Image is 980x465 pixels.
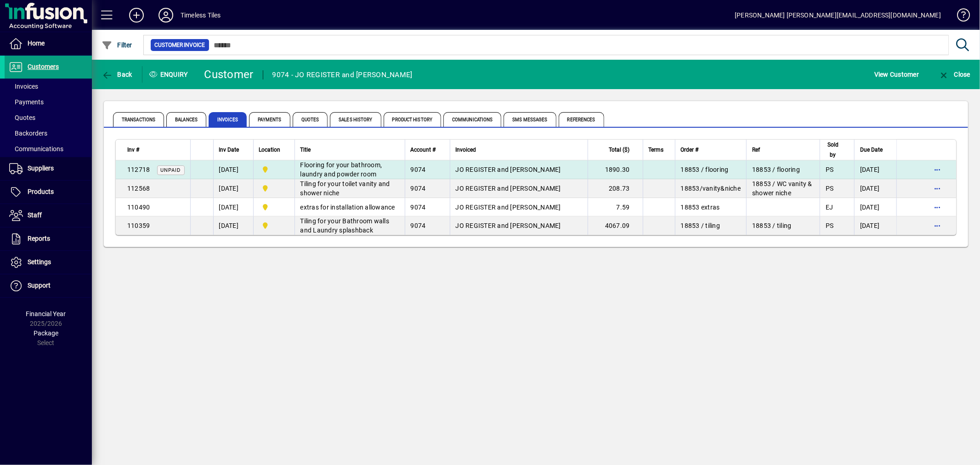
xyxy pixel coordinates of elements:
span: Ref [752,145,760,155]
div: Location [259,145,289,155]
a: Quotes [5,110,92,125]
span: Communications [9,145,63,153]
span: 18853 / tiling [681,222,720,229]
span: Product History [384,112,442,127]
a: Reports [5,227,92,250]
a: Staff [5,204,92,227]
span: 18853 / WC vanity & shower niche [752,180,812,197]
td: [DATE] [213,216,253,235]
span: Sales History [330,112,381,127]
span: 18853/vanity&niche [681,185,741,192]
span: Account # [411,145,436,155]
span: Customer Invoice [154,40,205,50]
span: EJ [826,204,833,211]
td: [DATE] [854,160,896,179]
div: Title [300,145,399,155]
span: 18853 extras [681,204,720,211]
td: [DATE] [854,179,896,198]
td: [DATE] [213,198,253,216]
a: Home [5,32,92,55]
button: More options [930,218,945,233]
span: Order # [681,145,699,155]
span: Title [300,145,311,155]
a: Products [5,181,92,204]
span: Dunedin [259,183,289,193]
div: Invoiced [456,145,582,155]
td: [DATE] [213,179,253,198]
span: Quotes [9,114,35,121]
button: Back [99,66,135,83]
span: 9074 [411,166,426,173]
span: Location [259,145,281,155]
span: Invoices [209,112,247,127]
a: Backorders [5,125,92,141]
span: 9074 [411,222,426,229]
span: Tiling for your Bathroom walls and Laundry splashback [300,217,390,234]
td: 7.59 [588,198,643,216]
span: 110490 [127,204,150,211]
a: Knowledge Base [950,2,969,32]
div: [PERSON_NAME] [PERSON_NAME][EMAIL_ADDRESS][DOMAIN_NAME] [735,8,941,23]
span: PS [826,185,834,192]
span: PS [826,166,834,173]
span: JO REGISTER and [PERSON_NAME] [456,185,561,192]
div: Inv Date [219,145,248,155]
span: Dunedin [259,221,289,231]
span: PS [826,222,834,229]
span: Invoiced [456,145,476,155]
span: References [559,112,604,127]
span: Backorders [9,130,47,137]
span: Financial Year [26,310,66,318]
div: Account # [411,145,444,155]
span: Inv Date [219,145,239,155]
span: 18853 / flooring [681,166,729,173]
button: Filter [99,37,135,53]
div: Timeless Tiles [181,8,221,23]
div: Ref [752,145,814,155]
button: More options [930,181,945,196]
td: [DATE] [213,160,253,179]
span: Settings [28,258,51,266]
a: Payments [5,94,92,110]
div: Total ($) [594,145,638,155]
span: Customers [28,63,59,70]
span: JO REGISTER and [PERSON_NAME] [456,204,561,211]
span: Quotes [293,112,328,127]
span: Filter [102,41,132,49]
button: More options [930,162,945,177]
span: SMS Messages [504,112,556,127]
td: [DATE] [854,216,896,235]
span: Tiling for your toilet vanity and shower niche [300,180,390,197]
span: Transactions [113,112,164,127]
button: More options [930,200,945,215]
span: Due Date [860,145,883,155]
a: Invoices [5,79,92,94]
span: Terms [649,145,664,155]
span: Inv # [127,145,139,155]
a: Support [5,274,92,297]
a: Suppliers [5,157,92,180]
div: Order # [681,145,741,155]
span: Flooring for your bathroom, laundry and powder room [300,161,382,178]
td: 208.73 [588,179,643,198]
div: Customer [204,67,254,82]
button: Profile [151,7,181,23]
span: Payments [249,112,290,127]
span: Staff [28,211,42,219]
span: Close [938,71,970,78]
span: 9074 [411,185,426,192]
span: Payments [9,98,44,106]
span: Support [28,282,51,289]
button: Close [936,66,973,83]
span: Reports [28,235,50,242]
div: Inv # [127,145,185,155]
a: Communications [5,141,92,157]
div: Enquiry [142,67,198,82]
span: 112568 [127,185,150,192]
span: Balances [166,112,206,127]
span: Total ($) [609,145,630,155]
div: Sold by [826,140,849,160]
a: Settings [5,251,92,274]
span: Communications [443,112,501,127]
span: extras for installation allowance [300,204,395,211]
